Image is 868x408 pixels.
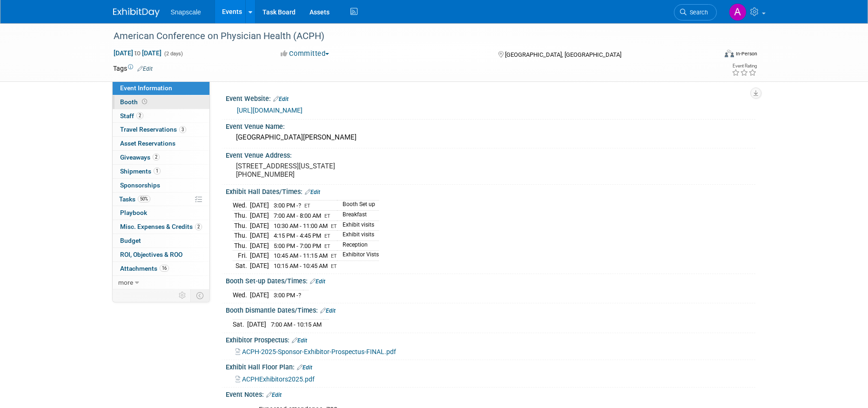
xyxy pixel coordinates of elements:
[119,195,150,203] span: Tasks
[236,162,436,179] pre: [STREET_ADDRESS][US_STATE] [PHONE_NUMBER]
[337,241,379,251] td: Reception
[729,3,747,21] img: Alex Corrigan
[250,231,269,241] td: [DATE]
[233,201,250,211] td: Wed.
[171,8,201,16] span: Snapscale
[160,265,169,272] span: 16
[236,348,396,355] a: ACPH-2025-Sponsor-Exhibitor-Prospectus-FINAL.pdf
[110,28,703,45] div: American Conference on Physician Health (ACPH)
[120,140,175,147] span: Asset Reservations
[732,64,757,68] div: Event Rating
[337,251,379,261] td: Exhibitor Vists
[331,223,337,229] span: ET
[226,303,755,315] div: Booth Dismantle Dates/Times:
[250,241,269,251] td: [DATE]
[674,4,717,20] a: Search
[250,221,269,231] td: [DATE]
[163,51,183,57] span: (2 days)
[113,276,209,289] a: more
[337,211,379,221] td: Breakfast
[310,278,325,285] a: Edit
[242,348,396,355] span: ACPH-2025-Sponsor-Exhibitor-Prospectus-FINAL.pdf
[175,289,191,301] td: Personalize Event Tab Strip
[113,165,209,178] a: Shipments1
[250,261,269,270] td: [DATE]
[292,337,307,344] a: Edit
[735,50,757,57] div: In-Person
[233,130,748,145] div: [GEOGRAPHIC_DATA][PERSON_NAME]
[337,231,379,241] td: Exhibit visits
[274,212,321,219] span: 7:00 AM - 8:00 AM
[113,179,209,192] a: Sponsorships
[136,112,143,119] span: 2
[274,242,321,249] span: 5:00 PM - 7:00 PM
[120,265,169,272] span: Attachments
[113,234,209,247] a: Budget
[120,126,186,133] span: Travel Reservations
[298,292,301,299] span: ?
[237,107,303,114] a: [URL][DOMAIN_NAME]
[226,185,755,197] div: Exhibit Hall Dates/Times:
[271,321,322,328] span: 7:00 AM - 10:15 AM
[273,96,289,102] a: Edit
[113,137,209,150] a: Asset Reservations
[153,154,160,161] span: 2
[113,95,209,109] a: Booth
[120,167,161,175] span: Shipments
[120,237,141,244] span: Budget
[120,98,149,106] span: Booth
[226,120,755,131] div: Event Venue Name:
[113,262,209,275] a: Attachments16
[226,360,755,372] div: Exhibit Hall Floor Plan:
[266,392,282,398] a: Edit
[120,154,160,161] span: Giveaways
[226,388,755,400] div: Event Notes:
[274,232,321,239] span: 4:15 PM - 4:45 PM
[120,251,182,258] span: ROI, Objectives & ROO
[233,241,250,251] td: Thu.
[250,251,269,261] td: [DATE]
[337,201,379,211] td: Booth Set up
[113,206,209,220] a: Playbook
[133,49,142,57] span: to
[324,243,330,249] span: ET
[154,167,161,174] span: 1
[337,221,379,231] td: Exhibit visits
[195,223,202,230] span: 2
[113,151,209,164] a: Giveaways2
[113,220,209,234] a: Misc. Expenses & Credits2
[120,84,172,92] span: Event Information
[304,203,310,209] span: ET
[297,364,312,371] a: Edit
[250,290,269,300] td: [DATE]
[233,320,247,329] td: Sat.
[298,202,301,209] span: ?
[277,49,333,59] button: Committed
[274,222,328,229] span: 10:30 AM - 11:00 AM
[140,98,149,105] span: Booth not reserved yet
[113,109,209,123] a: Staff2
[233,231,250,241] td: Thu.
[226,333,755,345] div: Exhibitor Prospectus:
[233,251,250,261] td: Fri.
[274,202,303,209] span: 3:00 PM -
[113,64,153,73] td: Tags
[226,148,755,160] div: Event Venue Address:
[113,123,209,136] a: Travel Reservations3
[118,279,133,286] span: more
[233,261,250,270] td: Sat.
[324,233,330,239] span: ET
[236,375,315,383] a: ACPHExhibitors2025.pdf
[190,289,209,301] td: Toggle Event Tabs
[113,193,209,206] a: Tasks50%
[305,189,320,195] a: Edit
[274,262,328,269] span: 10:15 AM - 10:45 AM
[120,112,143,120] span: Staff
[247,320,266,329] td: [DATE]
[242,375,315,383] span: ACPHExhibitors2025.pdf
[138,195,150,202] span: 50%
[120,181,160,189] span: Sponsorships
[179,126,186,133] span: 3
[505,51,621,58] span: [GEOGRAPHIC_DATA], [GEOGRAPHIC_DATA]
[113,49,162,57] span: [DATE] [DATE]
